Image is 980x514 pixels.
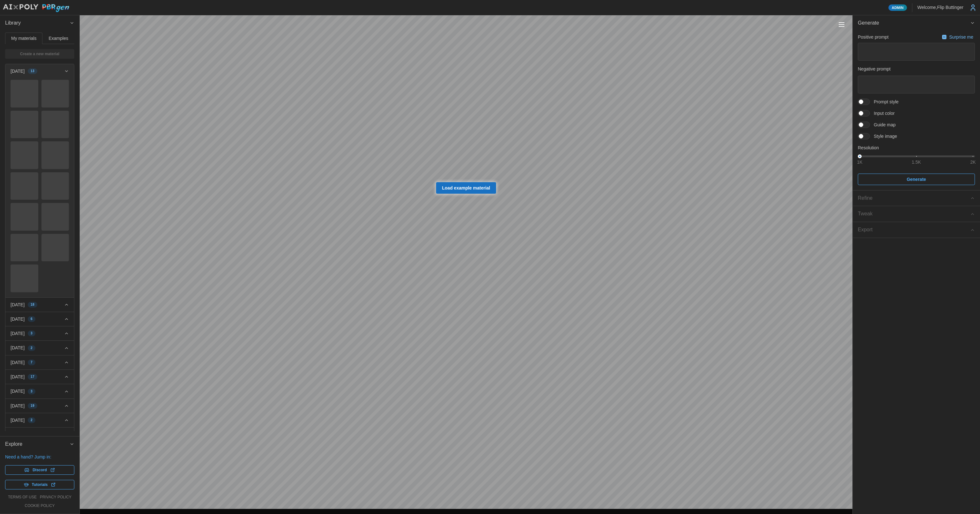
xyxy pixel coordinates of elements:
[917,4,963,11] p: Welcome, Flip Buttinger
[892,5,903,11] span: Admin
[907,174,926,185] span: Generate
[11,330,25,337] p: [DATE]
[5,413,74,427] button: [DATE]2
[5,428,74,442] button: [DATE]1
[11,403,25,409] p: [DATE]
[858,174,975,185] button: Generate
[31,389,33,394] span: 3
[853,31,980,190] div: Generate
[858,222,970,238] span: Export
[853,15,980,31] button: Generate
[5,78,74,297] div: [DATE]13
[949,34,975,40] p: Surprise me
[31,331,33,336] span: 3
[11,345,25,351] p: [DATE]
[442,183,490,193] span: Load example material
[11,36,36,41] span: My materials
[3,4,70,12] img: AIxPoly PBRgen
[11,302,25,308] p: [DATE]
[20,49,59,58] span: Create a new material
[858,190,970,206] span: Refine
[25,503,55,509] a: cookie policy
[11,316,25,322] p: [DATE]
[870,133,897,139] span: Style image
[5,49,74,59] a: Create a new material
[870,122,895,128] span: Guide map
[853,190,980,206] button: Refine
[858,66,975,72] p: Negative prompt
[837,20,846,29] button: Toggle viewport controls
[5,436,70,452] span: Explore
[31,418,33,423] span: 2
[5,341,74,355] button: [DATE]2
[5,312,74,326] button: [DATE]6
[5,454,74,460] p: Need a hand? Jump in:
[31,302,34,307] span: 18
[5,370,74,384] button: [DATE]17
[858,34,888,40] p: Positive prompt
[5,15,70,31] span: Library
[11,388,25,394] p: [DATE]
[5,355,74,369] button: [DATE]7
[858,15,970,31] span: Generate
[853,222,980,238] button: Export
[31,403,34,408] span: 19
[11,417,25,423] p: [DATE]
[5,326,74,340] button: [DATE]3
[31,360,33,365] span: 7
[32,480,48,489] span: Tutorials
[858,145,975,151] p: Resolution
[870,99,899,105] span: Prompt style
[40,495,71,500] a: privacy policy
[870,110,895,116] span: Input color
[11,68,25,74] p: [DATE]
[33,466,47,474] span: Discord
[31,317,33,322] span: 6
[31,346,33,351] span: 2
[11,374,25,380] p: [DATE]
[858,206,970,222] span: Tweak
[5,298,74,312] button: [DATE]18
[436,182,496,194] a: Load example material
[5,480,74,489] a: Tutorials
[31,374,34,379] span: 17
[853,206,980,222] button: Tweak
[5,465,74,475] a: Discord
[940,33,975,41] button: Surprise me
[5,399,74,413] button: [DATE]19
[49,36,68,41] span: Examples
[5,384,74,398] button: [DATE]3
[8,495,37,500] a: terms of use
[5,64,74,78] button: [DATE]13
[11,359,25,366] p: [DATE]
[31,69,34,74] span: 13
